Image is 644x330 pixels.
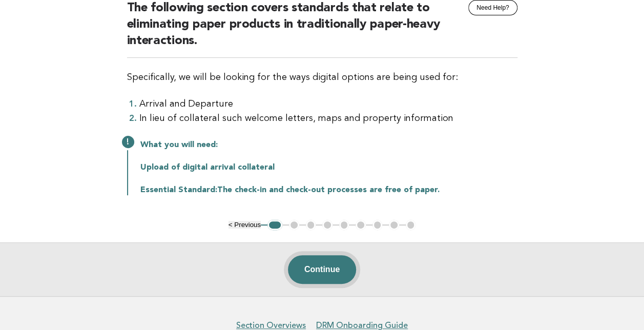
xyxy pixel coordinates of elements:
button: Continue [288,255,356,284]
li: Arrival and Departure [139,97,517,111]
p: Upload of digital arrival collateral [140,162,517,173]
button: 1 [267,220,282,230]
p: Specifically, we will be looking for the ways digital options are being used for: [127,70,517,85]
button: < Previous [228,221,261,229]
p: The check-in and check-out processes are free of paper. [140,185,517,195]
strong: What you will need: [140,141,218,149]
li: In lieu of collateral such welcome letters, maps and property information [139,111,517,126]
strong: Essential Standard: [140,186,217,194]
